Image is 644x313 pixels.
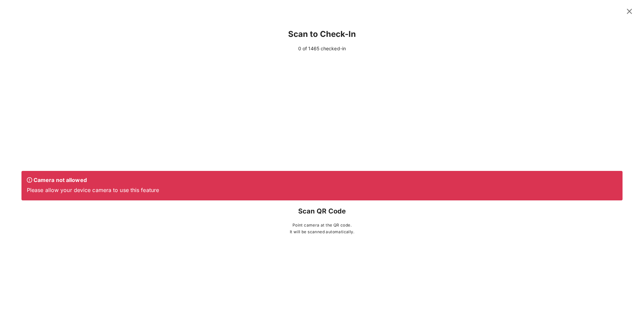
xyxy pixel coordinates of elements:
[21,222,623,229] p: Point camera at the QR code.
[21,229,623,235] p: It will be scanned automatically.
[27,186,617,194] p: Please allow your device camera to use this feature
[21,206,623,216] p: Scan QR Code
[27,176,617,184] p: Camera not allowed
[21,23,623,45] div: Scan to Check-In
[21,45,623,52] div: 0 of 1465 checked-in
